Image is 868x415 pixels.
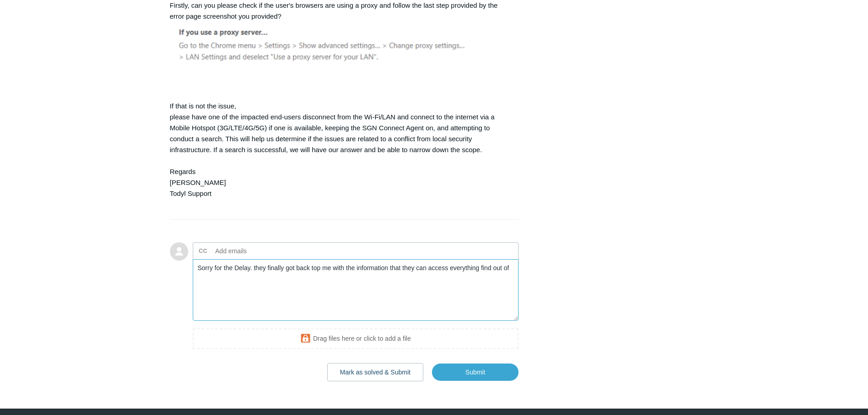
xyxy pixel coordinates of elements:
[199,244,207,258] label: CC
[193,259,519,321] textarea: Add your reply
[432,364,519,381] input: Submit
[327,363,423,381] button: Mark as solved & Submit
[212,244,310,258] input: Add emails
